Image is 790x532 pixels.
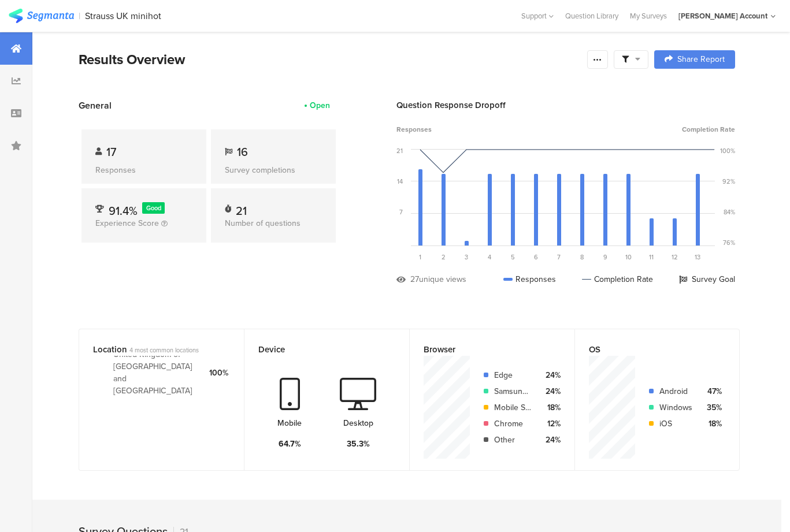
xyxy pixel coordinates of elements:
[649,252,654,262] span: 11
[702,401,722,414] div: 35%
[442,252,446,262] span: 2
[113,348,200,397] div: United Kingdom of [GEOGRAPHIC_DATA] and [GEOGRAPHIC_DATA]
[494,434,531,446] div: Other
[702,385,722,397] div: 47%
[534,252,538,262] span: 6
[488,252,491,262] span: 4
[540,369,561,381] div: 24%
[399,207,403,217] div: 7
[9,9,74,23] img: segmanta logo
[540,385,561,397] div: 24%
[277,417,302,429] div: Mobile
[722,177,735,186] div: 92%
[494,418,531,430] div: Chrome
[724,207,735,217] div: 84%
[672,252,678,262] span: 12
[93,343,211,356] div: Location
[625,252,632,262] span: 10
[679,273,735,285] div: Survey Goal
[79,99,112,112] span: General
[695,252,700,262] span: 13
[580,252,584,262] span: 8
[678,10,767,21] div: [PERSON_NAME] Account
[396,146,403,155] div: 21
[209,367,228,379] div: 100%
[419,252,421,262] span: 1
[659,385,692,397] div: Android
[347,438,370,450] div: 35.3%
[682,124,735,135] span: Completion Rate
[129,345,199,355] span: 4 most common locations
[465,252,468,262] span: 3
[237,143,248,161] span: 16
[659,401,692,414] div: Windows
[79,9,80,23] div: |
[225,217,301,229] span: Number of questions
[494,385,531,397] div: Samsung Internet
[343,417,373,429] div: Desktop
[494,369,531,381] div: Edge
[310,99,330,111] div: Open
[720,146,735,155] div: 100%
[146,203,161,213] span: Good
[582,273,653,285] div: Completion Rate
[79,49,581,70] div: Results Overview
[225,164,322,176] div: Survey completions
[723,238,735,247] div: 76%
[559,10,624,21] a: Question Library
[396,124,432,135] span: Responses
[396,99,735,111] div: Question Response Dropoff
[603,252,607,262] span: 9
[410,273,419,285] div: 27
[677,55,725,64] span: Share Report
[95,164,192,176] div: Responses
[106,143,116,161] span: 17
[95,217,159,229] span: Experience Score
[540,434,561,446] div: 24%
[659,418,692,430] div: iOS
[419,273,466,285] div: unique views
[557,252,561,262] span: 7
[511,252,515,262] span: 5
[540,418,561,430] div: 12%
[279,438,301,450] div: 64.7%
[236,202,247,214] div: 21
[521,7,554,25] div: Support
[109,202,138,220] span: 91.4%
[503,273,556,285] div: Responses
[589,343,706,356] div: OS
[624,10,673,21] a: My Surveys
[258,343,376,356] div: Device
[424,343,541,356] div: Browser
[702,418,722,430] div: 18%
[397,177,403,186] div: 14
[494,401,531,414] div: Mobile Safari
[85,10,161,21] div: Strauss UK minihot
[540,401,561,414] div: 18%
